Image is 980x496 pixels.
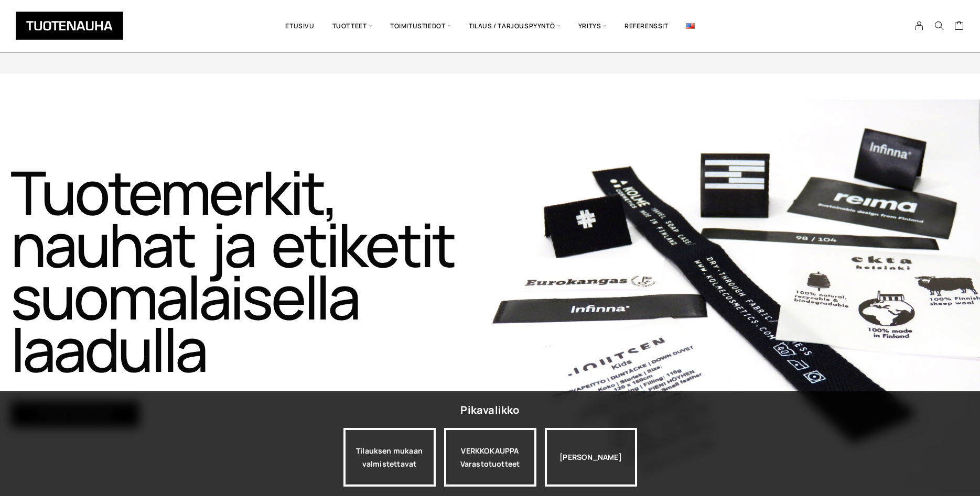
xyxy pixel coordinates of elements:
[909,21,930,30] a: My Account
[16,12,123,40] img: Tuotenauha Oy
[444,428,536,487] a: VERKKOKAUPPAVarastotuotteet
[686,23,695,29] img: English
[343,428,436,487] a: Tilauksen mukaan valmistettavat
[276,8,323,44] a: Etusivu
[381,8,460,44] span: Toimitustiedot
[10,166,490,375] h1: Tuotemerkit, nauhat ja etiketit suomalaisella laadulla​
[460,401,519,420] div: Pikavalikko
[929,21,949,30] button: Search
[444,428,536,487] div: VERKKOKAUPPA Varastotuotteet
[616,8,677,44] a: Referenssit
[954,20,964,33] a: Cart
[324,8,381,44] span: Tuotteet
[460,8,569,44] span: Tilaus / Tarjouspyyntö
[569,8,616,44] span: Yritys
[545,428,637,487] div: [PERSON_NAME]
